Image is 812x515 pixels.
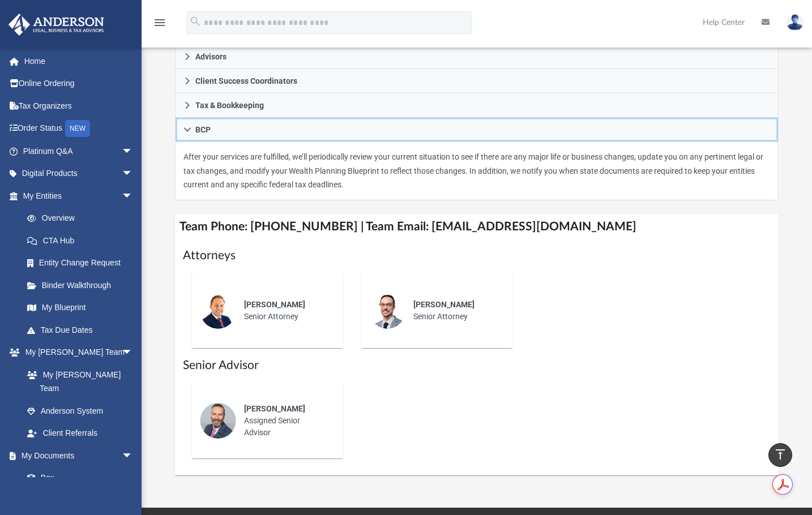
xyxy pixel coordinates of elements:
h4: Team Phone: [PHONE_NUMBER] | Team Email: [EMAIL_ADDRESS][DOMAIN_NAME] [175,214,779,239]
div: BCP [175,142,779,200]
h1: Attorneys [183,247,771,264]
a: My [PERSON_NAME] Team [16,363,139,400]
img: thumbnail [200,293,236,329]
a: Tax Organizers [8,95,150,117]
a: Client Referrals [16,422,144,445]
a: Tax & Bookkeeping [175,93,779,118]
div: Assigned Senior Advisor [236,395,335,447]
span: [PERSON_NAME] [244,300,305,309]
a: CTA Hub [16,229,150,252]
a: My Blueprint [16,297,144,319]
i: search [189,15,202,28]
a: Digital Productsarrow_drop_down [8,162,150,185]
img: thumbnail [200,402,236,439]
span: Client Success Coordinators [195,77,297,85]
span: BCP [195,126,211,134]
span: arrow_drop_down [122,341,144,364]
a: BCP [175,118,779,142]
a: menu [153,22,166,29]
img: User Pic [787,14,804,31]
img: thumbnail [369,293,405,329]
a: Overview [16,207,150,230]
img: Anderson Advisors Platinum Portal [5,14,108,36]
span: arrow_drop_down [122,444,144,467]
a: Client Success Coordinators [175,69,779,93]
a: Box [16,467,139,490]
div: NEW [65,120,90,137]
i: menu [153,16,166,29]
a: Tax Due Dates [16,319,150,341]
a: Advisors [175,45,779,69]
a: Home [8,50,150,72]
span: [PERSON_NAME] [244,404,305,413]
a: Anderson System [16,400,144,422]
span: arrow_drop_down [122,184,144,208]
a: My Documentsarrow_drop_down [8,444,144,467]
div: Senior Attorney [236,291,335,331]
a: Order StatusNEW [8,117,150,140]
p: After your services are fulfilled, we’ll periodically review your current situation to see if the... [183,150,770,192]
a: My Entitiesarrow_drop_down [8,184,150,207]
a: vertical_align_top [768,443,792,467]
span: Advisors [195,53,226,61]
a: Entity Change Request [16,252,150,274]
a: My [PERSON_NAME] Teamarrow_drop_down [8,341,144,364]
a: Platinum Q&Aarrow_drop_down [8,140,150,162]
span: Tax & Bookkeeping [195,101,264,109]
a: Online Ordering [8,72,150,95]
span: arrow_drop_down [122,140,144,163]
span: [PERSON_NAME] [413,300,475,309]
i: vertical_align_top [773,448,787,461]
span: arrow_drop_down [122,162,144,186]
h1: Senior Advisor [183,357,771,374]
a: Binder Walkthrough [16,274,150,297]
div: Senior Attorney [405,291,505,331]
